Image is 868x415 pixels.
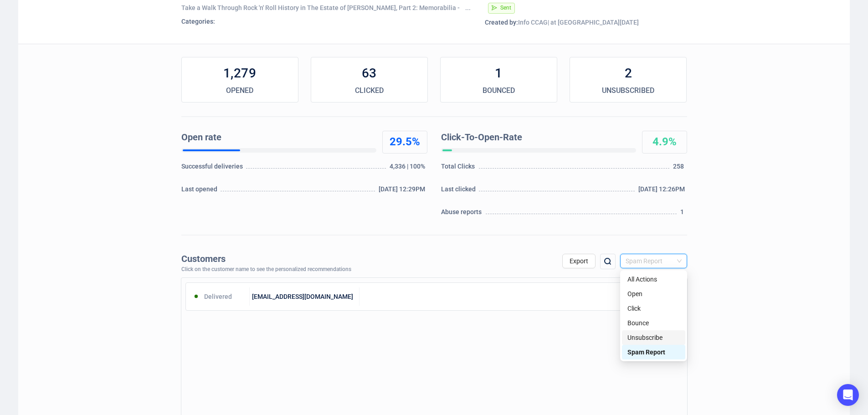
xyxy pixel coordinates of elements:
[622,330,685,345] div: Unsubscribe
[638,184,687,198] div: [DATE] 12:26PM
[441,64,557,82] div: 1
[622,272,685,287] div: All Actions
[182,85,298,96] div: OPENED
[485,19,518,26] span: Created by:
[627,289,680,299] div: Open
[626,254,682,268] span: Spam Report
[441,207,484,221] div: Abuse reports
[673,162,687,175] div: 258
[622,301,685,316] div: Click
[181,254,351,264] div: Customers
[570,64,686,82] div: 2
[441,85,557,96] div: BOUNCED
[311,64,427,82] div: 63
[627,318,680,328] div: Bounce
[181,131,373,144] div: Open rate
[379,184,427,198] div: [DATE] 12:29PM
[492,5,497,10] span: send
[441,162,478,175] div: Total Clicks
[182,64,298,82] div: 1,279
[250,287,360,306] div: [EMAIL_ADDRESS][DOMAIN_NAME]
[602,256,613,267] img: search.png
[311,85,427,96] div: CLICKED
[627,333,680,343] div: Unsubscribe
[383,135,427,149] div: 29.5%
[642,135,687,149] div: 4.9%
[570,85,686,96] div: UNSUBSCRIBED
[500,5,511,11] span: Sent
[441,131,632,144] div: Click-To-Open-Rate
[622,345,685,359] div: Spam Report
[627,274,680,284] div: All Actions
[186,287,250,306] div: Delivered
[181,18,215,25] span: Categories:
[181,162,245,175] div: Successful deliveries
[485,18,687,27] div: Info CCAG | at [GEOGRAPHIC_DATA][DATE]
[680,207,687,221] div: 1
[181,266,351,273] div: Click on the customer name to see the personalized recommendations
[622,287,685,301] div: Open
[390,162,427,175] div: 4,336 | 100%
[837,384,859,406] div: Open Intercom Messenger
[181,3,471,12] div: Take a Walk Through Rock 'n' Roll History in The Estate of [PERSON_NAME], Part 2: Memorabilia - U...
[441,184,478,198] div: Last clicked
[627,347,680,357] div: Spam Report
[562,254,596,268] button: Export
[570,257,588,265] span: Export
[181,184,220,198] div: Last opened
[627,303,680,313] div: Click
[622,316,685,330] div: Bounce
